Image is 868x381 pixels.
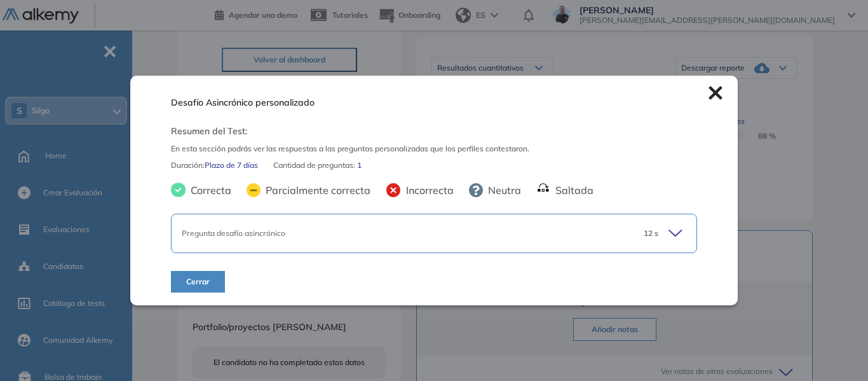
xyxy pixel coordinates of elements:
[261,183,370,198] span: Parcialmente correcta
[182,228,285,238] span: Pregunta desafío asincrónico
[804,320,868,381] div: Widget de chat
[171,160,205,171] span: Duración :
[186,276,210,287] span: Cerrar
[804,320,868,381] iframe: Chat Widget
[550,183,593,198] span: Saltada
[205,160,258,171] span: Plazo de 7 días
[401,183,454,198] span: Incorrecta
[483,183,521,198] span: Neutra
[171,143,697,155] span: En esta sección podrás ver las respuestas a las preguntas personalizadas que los perfiles contest...
[273,160,357,171] span: Cantidad de preguntas:
[357,160,362,171] span: 1
[644,228,658,239] span: 12 s
[171,125,697,138] span: Resumen del Test:
[186,183,231,198] span: Correcta
[171,96,315,109] span: Desafío Asincrónico personalizado
[171,271,225,293] button: Cerrar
